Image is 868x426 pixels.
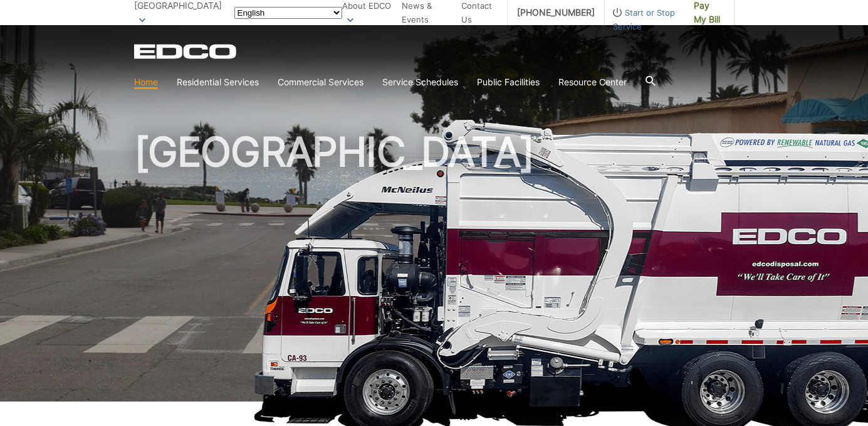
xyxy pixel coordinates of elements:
a: Commercial Services [278,75,363,89]
a: EDCD logo. Return to the homepage. [134,44,238,59]
a: Residential Services [177,75,259,89]
a: Service Schedules [382,75,458,89]
a: Home [134,75,158,89]
h1: [GEOGRAPHIC_DATA] [134,132,735,407]
a: Public Facilities [477,75,540,89]
select: Select a language [234,7,342,19]
a: Resource Center [558,75,627,89]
